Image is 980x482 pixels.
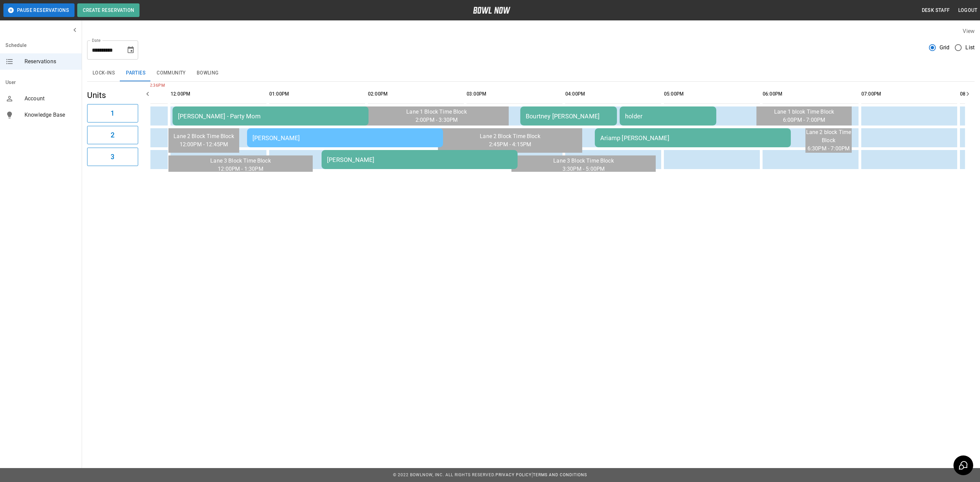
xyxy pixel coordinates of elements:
[111,151,114,162] h6: 3
[124,43,137,57] button: Choose date, selected date is Sep 20, 2025
[327,156,512,163] div: [PERSON_NAME]
[940,44,950,52] span: Grid
[87,65,975,81] div: inventory tabs
[77,3,140,17] button: Create Reservation
[87,90,138,101] h5: Units
[919,4,953,17] button: Desk Staff
[965,44,975,52] span: List
[178,113,363,120] div: [PERSON_NAME] - Party Mom
[963,28,975,34] label: View
[600,134,785,142] div: Ariamp [PERSON_NAME]
[533,472,587,477] a: Terms and Conditions
[625,113,711,120] div: holder
[393,472,495,477] span: © 2022 BowlNow, Inc. All Rights Reserved.
[87,65,120,81] button: Lock-ins
[526,113,611,120] div: Bourtney [PERSON_NAME]
[111,108,114,119] h6: 1
[24,111,76,119] span: Knowledge Base
[170,84,266,104] th: 12:00PM
[151,65,191,81] button: Community
[3,3,75,17] button: Pause Reservations
[24,57,76,66] span: Reservations
[252,134,438,142] div: [PERSON_NAME]
[120,65,151,81] button: Parties
[87,148,138,166] button: 3
[495,472,532,477] a: Privacy Policy
[191,65,224,81] button: Bowling
[87,126,138,144] button: 2
[473,7,510,14] img: logo
[87,104,138,122] button: 1
[955,4,980,17] button: Logout
[24,95,76,103] span: Account
[111,130,114,140] h6: 2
